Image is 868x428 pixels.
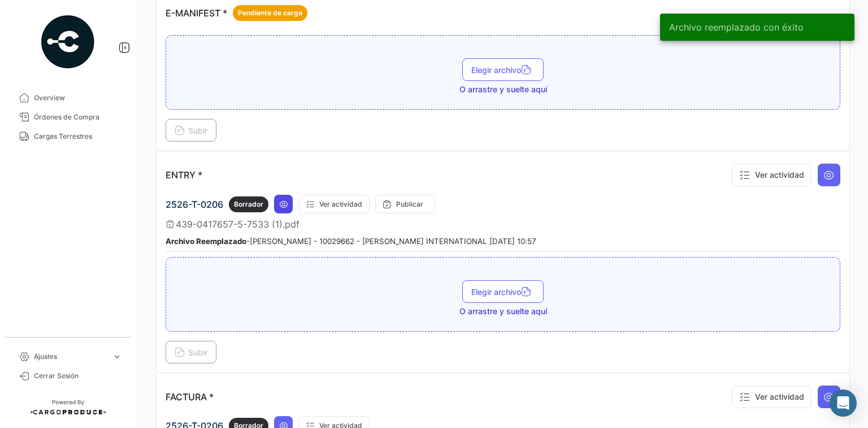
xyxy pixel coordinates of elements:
a: Cargas Terrestres [9,127,127,146]
button: Subir [166,341,216,363]
span: O arrastre y suelte aquí [459,84,547,95]
span: Overview [34,93,122,103]
span: Elegir archivo [471,65,535,75]
button: Ver actividad [732,164,811,186]
span: Archivo reemplazado con éxito [669,22,804,33]
button: Elegir archivo [462,58,544,81]
span: Cerrar Sesión [34,371,122,381]
span: Subir [175,126,207,135]
span: Subir [175,348,207,357]
span: Elegir archivo [471,287,535,297]
span: Cargas Terrestres [34,131,122,142]
p: E-MANIFEST * [166,5,307,21]
span: Órdenes de Compra [34,112,122,122]
p: FACTURA * [166,391,214,403]
b: Archivo Reemplazado [166,237,246,246]
span: 2526-T-0206 [166,199,223,210]
p: ENTRY * [166,169,202,181]
span: O arrastre y suelte aquí [459,306,547,317]
button: Ver actividad [298,195,370,213]
button: Ver actividad [732,386,811,408]
button: Publicar [375,195,435,213]
span: Ajustes [34,352,107,362]
a: Órdenes de Compra [9,108,127,127]
button: Subir [166,119,216,142]
span: 439-0417657-5-7533 (1).pdf [176,219,300,230]
span: Pendiente de carga [238,8,302,18]
img: powered-by.png [40,14,96,70]
span: Borrador [234,199,263,209]
div: Abrir Intercom Messenger [830,390,857,417]
a: Overview [9,88,127,108]
small: - [PERSON_NAME] - 10029662 - [PERSON_NAME] INTERNATIONAL [DATE] 10:57 [166,237,536,246]
span: expand_more [112,352,122,362]
button: Elegir archivo [462,280,544,303]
